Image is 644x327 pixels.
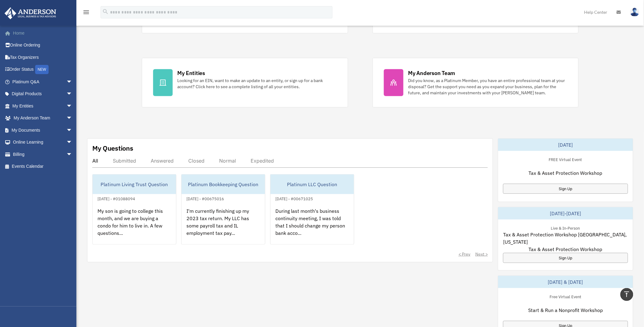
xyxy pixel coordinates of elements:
div: Did you know, as a Platinum Member, you have an entire professional team at your disposal? Get th... [408,77,568,96]
div: My Questions [92,144,133,153]
a: Order StatusNEW [4,63,82,76]
div: [DATE] - #01088094 [93,195,140,201]
i: menu [83,9,90,16]
span: arrow_drop_down [66,76,79,88]
div: Live & In-Person [546,224,585,231]
div: Closed [188,158,204,164]
a: Platinum Living Trust Question[DATE] - #01088094My son is going to college this month, and we are... [92,174,176,245]
a: My Entitiesarrow_drop_down [4,100,82,112]
div: Platinum Bookkeeping Question [182,175,265,194]
a: My Anderson Teamarrow_drop_down [4,112,82,124]
a: Platinum LLC Question[DATE] - #00671025During last month's business continuity meeting, I was tol... [270,174,354,245]
div: Platinum LLC Question [270,175,354,194]
span: arrow_drop_down [66,112,79,125]
span: arrow_drop_down [66,124,79,137]
i: vertical_align_top [623,291,631,298]
a: My Anderson Team Did you know, as a Platinum Member, you have an entire professional team at your... [373,58,579,107]
div: My son is going to college this month, and we are buying a condo for him to live in. A few questi... [93,202,176,250]
a: Home [4,27,82,39]
div: All [92,158,98,164]
a: Online Ordering [4,39,82,51]
div: FREE Virtual Event [544,156,587,162]
a: Digital Productsarrow_drop_down [4,88,82,100]
div: [DATE] [498,139,633,151]
span: arrow_drop_down [66,100,79,112]
i: search [102,8,109,15]
div: Normal [219,158,236,164]
div: Expedited [251,158,274,164]
a: Tax Organizers [4,51,82,63]
a: menu [83,11,90,16]
div: My Anderson Team [408,69,455,77]
div: During last month's business continuity meeting, I was told that I should change my person bank a... [270,202,354,250]
div: NEW [35,65,49,74]
div: Submitted [113,158,136,164]
a: Platinum Q&Aarrow_drop_down [4,76,82,88]
div: [DATE] - #00671025 [270,195,318,201]
span: arrow_drop_down [66,88,79,100]
a: Online Learningarrow_drop_down [4,136,82,148]
span: arrow_drop_down [66,136,79,149]
div: [DATE] & [DATE] [498,276,633,288]
div: [DATE] - #00675016 [182,195,229,201]
span: Tax & Asset Protection Workshop [529,246,602,253]
a: Sign Up [503,184,628,194]
span: Tax & Asset Protection Workshop [GEOGRAPHIC_DATA], [US_STATE] [503,231,628,246]
a: Sign Up [503,253,628,263]
div: [DATE]-[DATE] [498,207,633,220]
a: Billingarrow_drop_down [4,148,82,160]
a: Events Calendar [4,160,82,173]
span: arrow_drop_down [66,148,79,161]
div: Platinum Living Trust Question [93,175,176,194]
div: Free Virtual Event [545,293,587,299]
div: My Entities [178,69,205,77]
div: I'm currently finishing up my 2023 tax return. My LLC has some payroll tax and IL employment tax ... [182,202,265,250]
span: Start & Run a Nonprofit Workshop [528,306,603,314]
div: Looking for an EIN, want to make an update to an entity, or sign up for a bank account? Click her... [178,77,337,90]
img: Anderson Advisors Platinum Portal [3,7,58,19]
img: User Pic [630,8,639,17]
a: vertical_align_top [620,288,633,301]
span: Tax & Asset Protection Workshop [529,169,602,177]
div: Answered [151,158,174,164]
a: Platinum Bookkeeping Question[DATE] - #00675016I'm currently finishing up my 2023 tax return. My ... [181,174,265,245]
a: My Entities Looking for an EIN, want to make an update to an entity, or sign up for a bank accoun... [142,58,348,107]
a: My Documentsarrow_drop_down [4,124,82,136]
